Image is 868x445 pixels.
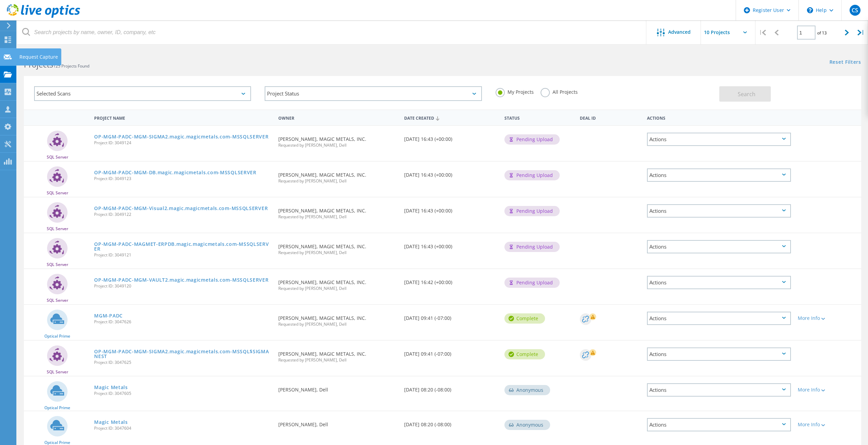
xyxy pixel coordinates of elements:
[541,88,578,94] label: All Projects
[275,305,400,333] div: [PERSON_NAME], MAGIC METALS, INC.
[47,263,68,267] span: SQL Server
[275,376,400,399] div: [PERSON_NAME], Dell
[278,322,397,326] span: Requested by [PERSON_NAME], Dell
[829,60,861,65] a: Reset Filters
[275,111,400,124] div: Owner
[278,286,397,291] span: Requested by [PERSON_NAME], Dell
[275,411,400,434] div: [PERSON_NAME], Dell
[275,126,400,154] div: [PERSON_NAME], MAGIC METALS, INC.
[401,411,501,434] div: [DATE] 08:20 (-08:00)
[94,420,128,425] a: Magic Metals
[807,7,813,13] svg: \n
[94,320,271,324] span: Project ID: 3047626
[798,387,858,392] div: More Info
[504,420,550,430] div: Anonymous
[94,134,268,139] a: OP-MGM-PADC-MGM-SIGMA2.magic.magicmetals.com-MSSQLSERVER
[19,55,58,59] div: Request Capture
[265,86,482,101] div: Project Status
[504,170,560,180] div: Pending Upload
[94,385,128,390] a: Magic Metals
[44,406,70,410] span: Optical Prime
[47,298,68,302] span: SQL Server
[401,126,501,148] div: [DATE] 16:43 (+00:00)
[278,215,397,219] span: Requested by [PERSON_NAME], Dell
[7,14,80,19] a: Live Optics Dashboard
[504,313,545,324] div: Complete
[17,20,647,44] input: Search projects by name, owner, ID, company, etc
[94,391,271,396] span: Project ID: 3047605
[647,383,791,397] div: Actions
[275,269,400,297] div: [PERSON_NAME], MAGIC METALS, INC.
[47,155,68,159] span: SQL Server
[94,253,271,257] span: Project ID: 3049121
[401,305,501,327] div: [DATE] 09:41 (-07:00)
[401,269,501,292] div: [DATE] 16:42 (+00:00)
[647,240,791,253] div: Actions
[719,86,771,102] button: Search
[94,426,271,430] span: Project ID: 3047604
[401,162,501,184] div: [DATE] 16:43 (+00:00)
[94,313,123,318] a: MGM-PADC
[647,347,791,361] div: Actions
[854,20,868,45] div: |
[278,179,397,183] span: Requested by [PERSON_NAME], Dell
[504,349,545,359] div: Complete
[576,111,643,124] div: Deal Id
[504,134,560,145] div: Pending Upload
[755,20,769,45] div: |
[504,385,550,395] div: Anonymous
[275,197,400,226] div: [PERSON_NAME], MAGIC METALS, INC.
[34,86,251,101] div: Selected Scans
[647,418,791,431] div: Actions
[647,133,791,146] div: Actions
[94,170,256,175] a: OP-MGM-PADC-MGM-DB.magic.magicmetals.com-MSSQLSERVER
[401,111,501,124] div: Date Created
[644,111,794,124] div: Actions
[668,30,691,34] span: Advanced
[91,111,275,124] div: Project Name
[401,197,501,220] div: [DATE] 16:43 (+00:00)
[44,441,70,445] span: Optical Prime
[798,422,858,427] div: More Info
[47,191,68,195] span: SQL Server
[94,278,268,282] a: OP-MGM-PADC-MGM-VAULT2.magic.magicmetals.com-MSSQLSERVER
[94,242,271,251] a: OP-MGM-PADC-MAGMET-ERPDB.magic.magicmetals.com-MSSQLSERVER
[798,316,858,321] div: More Info
[504,206,560,216] div: Pending Upload
[44,334,70,338] span: Optical Prime
[647,276,791,289] div: Actions
[275,341,400,369] div: [PERSON_NAME], MAGIC METALS, INC.
[94,212,271,217] span: Project ID: 3049122
[504,278,560,288] div: Pending Upload
[275,233,400,262] div: [PERSON_NAME], MAGIC METALS, INC.
[647,312,791,325] div: Actions
[94,206,268,211] a: OP-MGM-PADC-MGM-Visual2.magic.magicmetals.com-MSSQLSERVER
[94,284,271,288] span: Project ID: 3049120
[817,30,827,36] span: of 13
[275,162,400,190] div: [PERSON_NAME], MAGIC METALS, INC.
[852,8,858,13] span: CS
[94,177,271,181] span: Project ID: 3049123
[647,168,791,182] div: Actions
[501,111,576,124] div: Status
[647,204,791,218] div: Actions
[47,370,68,374] span: SQL Server
[278,251,397,255] span: Requested by [PERSON_NAME], Dell
[401,233,501,256] div: [DATE] 16:43 (+00:00)
[47,227,68,231] span: SQL Server
[401,341,501,363] div: [DATE] 09:41 (-07:00)
[738,90,755,98] span: Search
[94,360,271,365] span: Project ID: 3047625
[94,349,271,359] a: OP-MGM-PADC-MGM-SIGMA2.magic.magicmetals.com-MSSQL$SIGMANEST
[53,63,89,69] span: 125 Projects Found
[94,141,271,145] span: Project ID: 3049124
[504,242,560,252] div: Pending Upload
[278,358,397,362] span: Requested by [PERSON_NAME], Dell
[401,376,501,399] div: [DATE] 08:20 (-08:00)
[278,143,397,147] span: Requested by [PERSON_NAME], Dell
[496,88,534,94] label: My Projects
